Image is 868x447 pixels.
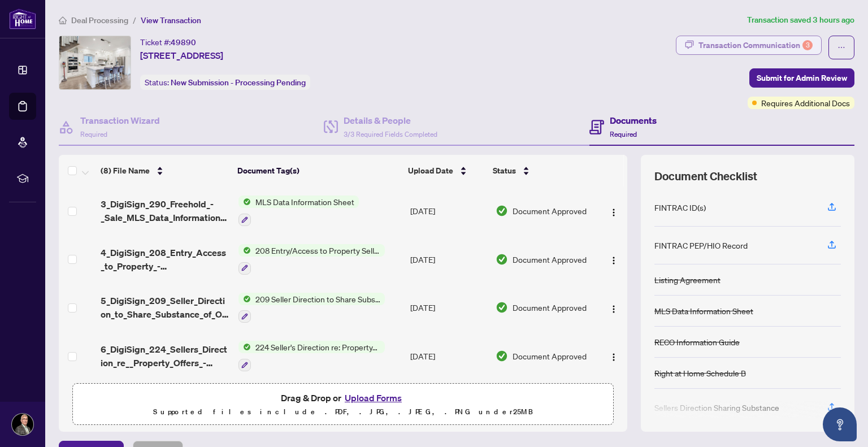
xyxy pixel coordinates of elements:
[654,305,753,317] div: MLS Data Information Sheet
[605,202,623,220] button: Logo
[133,14,136,27] li: /
[609,305,618,314] img: Logo
[171,77,306,88] span: New Submission - Processing Pending
[757,69,847,87] span: Submit for Admin Review
[609,353,618,362] img: Logo
[609,256,618,265] img: Logo
[610,130,637,138] span: Required
[141,15,201,25] span: View Transaction
[80,130,107,138] span: Required
[406,332,491,380] td: [DATE]
[12,414,33,435] img: Profile Icon
[609,208,618,217] img: Logo
[80,405,606,419] p: Supported files include .PDF, .JPG, .JPEG, .PNG under 25 MB
[238,293,251,305] img: Status Icon
[654,367,746,379] div: Right at Home Schedule B
[238,341,385,371] button: Status Icon224 Seller's Direction re: Property/Offers - Important Information for Seller Acknowle...
[101,342,229,370] span: 6_DigiSign_224_Sellers_Direction_re__Property_Offers_-_Important_Information_for_Seller_Acknowled...
[238,293,385,323] button: Status Icon209 Seller Direction to Share Substance of Offers
[59,36,131,89] img: IMG-C12360358_1.jpg
[171,37,196,47] span: 49890
[251,244,385,257] span: 208 Entry/Access to Property Seller Acknowledgement
[654,201,706,214] div: FINTRAC ID(s)
[101,294,229,321] span: 5_DigiSign_209_Seller_Direction_to_Share_Substance_of_Offers_-_PropTx-[PERSON_NAME].pdf
[73,384,613,426] span: Drag & Drop orUpload FormsSupported files include .PDF, .JPG, .JPEG, .PNG under25MB
[406,284,491,332] td: [DATE]
[654,274,721,286] div: Listing Agreement
[251,196,359,208] span: MLS Data Information Sheet
[101,197,229,224] span: 3_DigiSign_290_Freehold_-_Sale_MLS_Data_Information_Form_-_PropTx-[PERSON_NAME].pdf
[513,301,587,314] span: Document Approved
[80,114,160,127] h4: Transaction Wizard
[610,114,657,127] h4: Documents
[496,350,508,362] img: Document Status
[96,155,233,186] th: (8) File Name
[140,36,196,49] div: Ticket #:
[341,390,405,405] button: Upload Forms
[140,75,310,90] div: Status:
[698,36,813,54] div: Transaction Communication
[408,164,453,177] span: Upload Date
[761,97,850,109] span: Requires Additional Docs
[101,246,229,273] span: 4_DigiSign_208_Entry_Access_to_Property_-_Seller_Acknowledgement_-_PropTx-[PERSON_NAME].pdf
[802,40,813,50] div: 3
[101,164,150,177] span: (8) File Name
[281,390,405,405] span: Drag & Drop or
[605,347,623,365] button: Logo
[344,130,437,138] span: 3/3 Required Fields Completed
[238,244,251,257] img: Status Icon
[823,407,857,441] button: Open asap
[344,114,437,127] h4: Details & People
[488,155,594,186] th: Status
[238,244,385,275] button: Status Icon208 Entry/Access to Property Seller Acknowledgement
[238,196,251,208] img: Status Icon
[747,14,854,27] article: Transaction saved 3 hours ago
[654,336,740,348] div: RECO Information Guide
[837,44,845,51] span: ellipsis
[676,36,822,55] button: Transaction Communication3
[406,186,491,235] td: [DATE]
[406,235,491,284] td: [DATE]
[251,293,385,305] span: 209 Seller Direction to Share Substance of Offers
[238,341,251,353] img: Status Icon
[605,298,623,316] button: Logo
[654,239,748,251] div: FINTRAC PEP/HIO Record
[605,250,623,268] button: Logo
[513,253,587,266] span: Document Approved
[749,68,854,88] button: Submit for Admin Review
[654,168,757,184] span: Document Checklist
[493,164,516,177] span: Status
[496,205,508,217] img: Document Status
[513,350,587,362] span: Document Approved
[513,205,587,217] span: Document Approved
[496,253,508,266] img: Document Status
[238,196,359,226] button: Status IconMLS Data Information Sheet
[59,16,67,24] span: home
[71,15,128,25] span: Deal Processing
[403,155,488,186] th: Upload Date
[140,49,223,62] span: [STREET_ADDRESS]
[9,8,36,29] img: logo
[251,341,385,353] span: 224 Seller's Direction re: Property/Offers - Important Information for Seller Acknowledgement
[496,301,508,314] img: Document Status
[233,155,404,186] th: Document Tag(s)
